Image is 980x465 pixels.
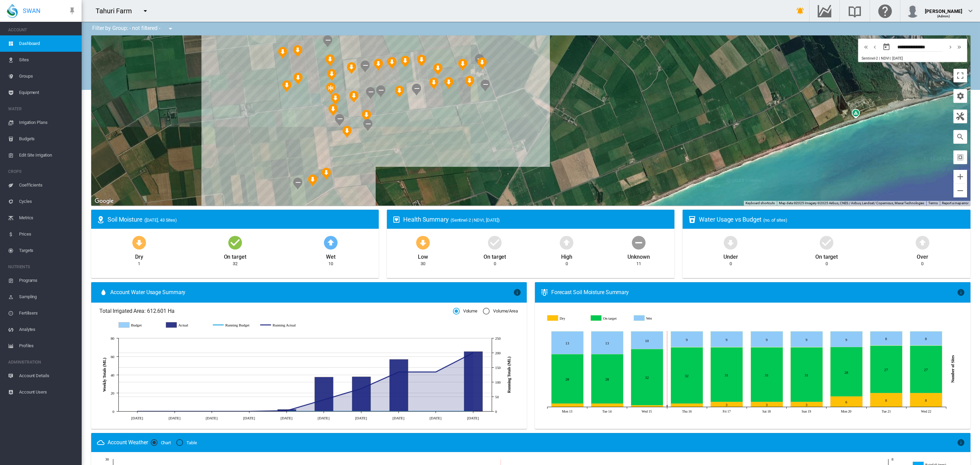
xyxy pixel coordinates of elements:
[494,261,496,267] div: 0
[953,170,967,183] button: Zoom in
[314,377,333,412] g: Actual 17 Sept 37.4
[631,332,663,349] g: Wet Oct 15, 2025 10
[631,234,647,251] md-icon: icon-minus-circle
[467,416,479,420] tspan: [DATE]
[870,346,902,393] g: On target Oct 21, 2025 27
[451,218,500,223] span: (Sentinel-2 | NDVI, [DATE])
[762,410,771,413] tspan: Sat 18
[957,288,965,296] md-icon: icon-information
[947,43,954,51] md-icon: icon-chevron-right
[495,410,497,414] tspan: 0
[942,201,968,205] a: Report a map error
[224,251,246,261] div: On target
[558,234,575,251] md-icon: icon-arrow-up-bold-circle
[260,322,301,328] g: Running Actual
[877,7,893,15] md-icon: Click here for help
[392,215,401,224] md-icon: icon-heart-box-outline
[210,410,213,413] circle: Running Actual 27 Aug 0
[937,14,950,18] span: (Admin)
[910,393,942,407] g: Dry Oct 22, 2025 8
[8,166,76,177] span: CROPS
[325,54,335,66] div: NDVI: J 1-2
[880,40,893,54] button: md-calendar
[131,416,143,420] tspan: [DATE]
[871,43,879,51] md-icon: icon-chevron-left
[950,355,955,383] tspan: Number of Sites
[847,7,863,15] md-icon: Search the knowledge base
[326,251,336,261] div: Wet
[444,77,454,89] div: NDVI: C Block
[723,410,731,413] tspan: Fri 17
[278,47,288,59] div: NDVI: K 3
[602,410,611,413] tspan: Tue 14
[794,4,807,18] button: icon-bell-ring
[248,410,250,413] circle: Running Actual 3 Sept 0
[751,332,783,347] g: Wet Oct 18, 2025 9
[507,357,511,393] tspan: Running Totals (ML)
[19,242,76,259] span: Targets
[955,43,964,51] button: icon-chevron-double-right
[746,201,775,206] button: Keyboard shortcuts
[730,261,732,267] div: 0
[355,416,367,420] tspan: [DATE]
[293,73,303,85] div: NDVI: K 1
[387,57,397,69] div: NDVI: F 4
[890,56,902,61] span: | [DATE]
[910,346,942,393] g: On target Oct 22, 2025 27
[966,7,975,15] md-icon: icon-chevron-down
[322,167,331,180] div: NDVI: Turley N
[882,410,891,413] tspan: Tue 21
[401,55,410,68] div: NDVI: E 4
[830,347,862,397] g: On target Oct 20, 2025 28
[723,251,738,261] div: Under
[513,288,521,296] md-icon: icon-information
[591,404,623,407] g: Dry Oct 14, 2025 2
[7,4,18,18] img: SWAN-Landscape-Logo-Colour-drop.png
[19,131,76,147] span: Budgets
[561,251,572,261] div: High
[483,308,518,315] md-radio-button: Volume/Area
[453,308,477,315] md-radio-button: Volume
[23,6,40,15] span: SWAN
[108,215,373,224] div: Soil Moisture
[360,410,362,413] circle: Running Budget 24 Sept 0
[176,439,197,446] md-radio-button: Table
[347,62,356,74] div: NDVI: I 4
[421,261,425,267] div: 30
[548,315,586,322] g: Dry
[953,89,967,103] button: icon-cog
[475,54,484,66] div: NDVI: Tree Paddock
[113,410,115,414] tspan: 0
[323,35,332,47] div: NDVI: J 3-4
[141,7,149,15] md-icon: icon-menu-down
[671,404,703,407] g: Dry Oct 16, 2025 2
[99,288,108,296] md-icon: icon-water
[830,397,862,407] g: Dry Oct 20, 2025 6
[957,438,965,447] md-icon: icon-information
[97,215,105,224] md-icon: icon-map-marker-radius
[19,177,76,193] span: Coefficients
[591,315,630,322] g: On target
[19,84,76,101] span: Equipment
[8,25,76,35] span: ACCOUNT
[956,133,964,141] md-icon: icon-magnify
[19,114,76,131] span: Irrigation Plans
[433,63,443,75] div: NDVI: C 4
[816,7,833,15] md-icon: Go to the Data Hub
[953,150,967,164] button: icon-select-all
[551,404,583,407] g: Dry Oct 13, 2025 2
[955,43,963,51] md-icon: icon-chevron-double-right
[627,251,650,261] div: Unknown
[19,384,76,400] span: Account Users
[233,261,238,267] div: 32
[331,93,340,105] div: NDVI: J b
[376,85,386,97] div: NDVI: G Block
[19,272,76,289] span: Programs
[280,416,292,420] tspan: [DATE]
[327,69,337,81] div: NDVI: J d
[699,215,965,224] div: Water Usage vs Budget
[418,251,428,261] div: Low
[96,6,138,16] div: Tahuri Farm
[328,261,333,267] div: 10
[495,351,501,355] tspan: 200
